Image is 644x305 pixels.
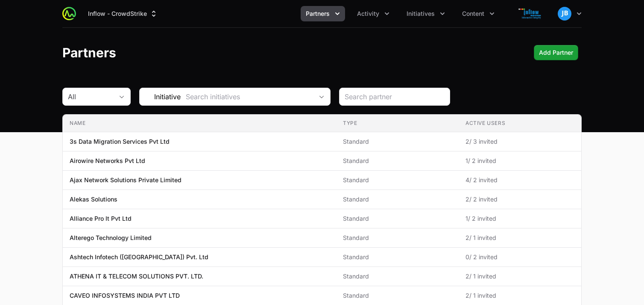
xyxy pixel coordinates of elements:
[140,92,181,102] span: Initiative
[63,88,130,105] button: All
[343,214,452,223] span: Standard
[510,5,551,22] img: Inflow
[465,291,574,300] span: 2 / 1 invited
[76,6,500,21] div: Main navigation
[465,157,574,165] span: 1 / 2 invited
[558,7,571,21] img: Jimish Bhavsar
[465,272,574,281] span: 2 / 1 invited
[83,6,163,21] button: Inflow - CrowdStrike
[343,291,452,300] span: Standard
[352,6,395,21] button: Activity
[459,115,581,132] th: Active Users
[336,115,459,132] th: Type
[70,291,180,300] p: CAVEO INFOSYSTEMS INDIA PVT LTD
[534,45,578,60] div: Primary actions
[539,47,573,58] span: Add Partner
[465,234,574,242] span: 2 / 1 invited
[68,92,113,102] div: All
[343,195,452,204] span: Standard
[343,253,452,261] span: Standard
[70,253,208,261] p: Ashtech Infotech ([GEOGRAPHIC_DATA]) Pvt. Ltd
[465,214,574,223] span: 1 / 2 invited
[343,157,452,165] span: Standard
[70,195,117,204] p: Alekas Solutions
[63,115,336,132] th: Name
[457,6,500,21] div: Content menu
[465,195,574,204] span: 2 / 2 invited
[313,88,330,105] div: Open
[401,6,450,21] button: Initiatives
[343,137,452,146] span: Standard
[343,234,452,242] span: Standard
[343,176,452,184] span: Standard
[83,6,163,21] div: Supplier switch menu
[70,234,152,242] p: Alterego Technology Limited
[70,137,170,146] p: 3s Data Migration Services Pvt Ltd
[181,88,313,105] input: Search initiatives
[457,6,500,21] button: Content
[357,9,379,18] span: Activity
[465,137,574,146] span: 2 / 3 invited
[62,7,76,21] img: ActivitySource
[301,6,345,21] div: Partners menu
[306,9,330,18] span: Partners
[301,6,345,21] button: Partners
[462,9,484,18] span: Content
[343,272,452,281] span: Standard
[70,176,181,184] p: Ajax Network Solutions Private Limited
[70,214,132,223] p: Alliance Pro It Pvt Ltd
[465,176,574,184] span: 4 / 2 invited
[345,92,445,102] input: Search partner
[465,253,574,261] span: 0 / 2 invited
[70,157,145,165] p: Airowire Networks Pvt Ltd
[352,6,395,21] div: Activity menu
[62,45,116,60] h1: Partners
[70,272,203,281] p: ATHENA IT & TELECOM SOLUTIONS PVT. LTD.
[407,9,435,18] span: Initiatives
[534,45,578,60] button: Add Partner
[401,6,450,21] div: Initiatives menu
